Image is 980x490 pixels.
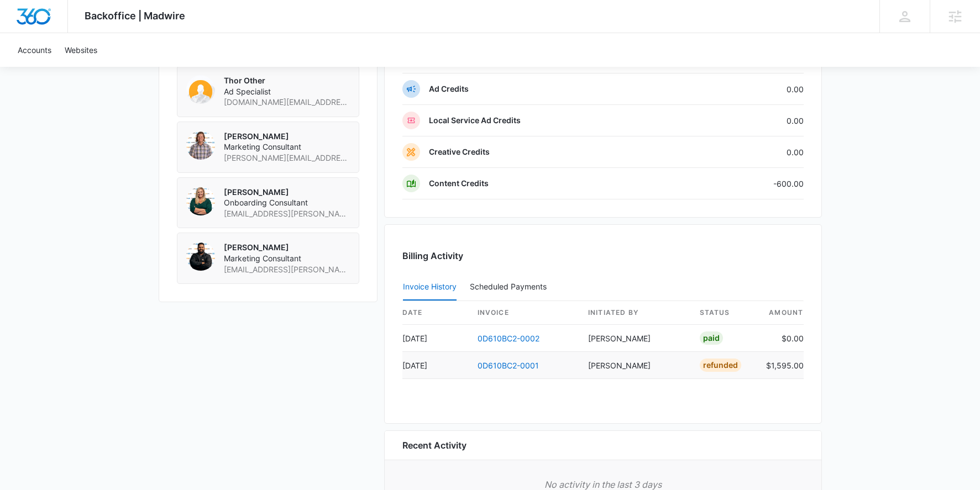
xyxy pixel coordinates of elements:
[579,325,691,352] td: [PERSON_NAME]
[579,352,691,379] td: [PERSON_NAME]
[224,75,350,86] p: Thor Other
[224,264,350,275] span: [EMAIL_ADDRESS][PERSON_NAME][DOMAIN_NAME]
[224,253,350,264] span: Marketing Consultant
[224,97,350,108] span: [DOMAIN_NAME][EMAIL_ADDRESS][DOMAIN_NAME]
[224,141,350,152] span: Marketing Consultant
[402,352,469,379] td: [DATE]
[478,361,539,370] a: 0D610BC2-0001
[402,325,469,352] td: [DATE]
[429,83,469,94] p: Ad Credits
[429,178,489,189] p: Content Credits
[186,242,215,271] img: Evan Rodriguez
[402,439,467,452] h6: Recent Activity
[686,136,804,168] td: 0.00
[691,301,757,325] th: status
[224,242,350,253] p: [PERSON_NAME]
[700,331,723,345] div: Paid
[224,197,350,208] span: Onboarding Consultant
[579,301,691,325] th: Initiated By
[757,325,804,352] td: $0.00
[478,334,539,343] a: 0D610BC2-0002
[403,274,457,301] button: Invoice History
[429,115,521,126] p: Local Service Ad Credits
[686,168,804,199] td: -600.00
[11,33,58,67] a: Accounts
[186,131,215,160] img: Gabriel FloresElkins
[224,152,350,164] span: [PERSON_NAME][EMAIL_ADDRESS][DOMAIN_NAME]
[224,208,350,219] span: [EMAIL_ADDRESS][PERSON_NAME][DOMAIN_NAME]
[757,301,804,325] th: amount
[402,301,469,325] th: date
[224,86,350,97] span: Ad Specialist
[85,10,185,22] span: Backoffice | Madwire
[470,283,551,291] div: Scheduled Payments
[224,131,350,142] p: [PERSON_NAME]
[757,352,804,379] td: $1,595.00
[186,187,215,215] img: Kaylee M Cordell
[469,301,579,325] th: invoice
[686,73,804,105] td: 0.00
[402,249,804,262] h3: Billing Activity
[58,33,104,67] a: Websites
[429,146,490,157] p: Creative Credits
[686,105,804,136] td: 0.00
[700,359,741,372] div: Refunded
[224,187,350,198] p: [PERSON_NAME]
[186,75,215,104] img: Thor Other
